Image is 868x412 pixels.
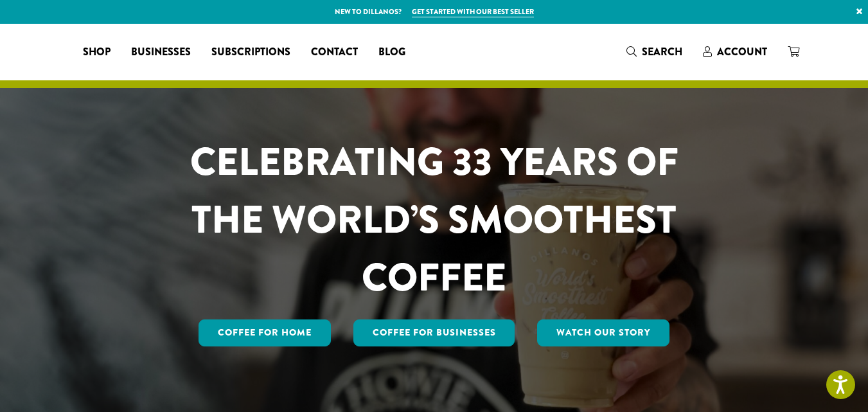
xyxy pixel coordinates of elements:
[152,133,716,307] h1: CELEBRATING 33 YEARS OF THE WORLD’S SMOOTHEST COFFEE
[311,44,358,60] span: Contact
[199,319,331,346] a: Coffee for Home
[378,44,405,60] span: Blog
[83,44,111,60] span: Shop
[353,319,515,346] a: Coffee For Businesses
[616,41,693,62] a: Search
[412,6,534,17] a: Get started with our best seller
[131,44,191,60] span: Businesses
[642,44,682,59] span: Search
[717,44,767,59] span: Account
[211,44,290,60] span: Subscriptions
[73,42,121,62] a: Shop
[537,319,669,346] a: Watch Our Story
